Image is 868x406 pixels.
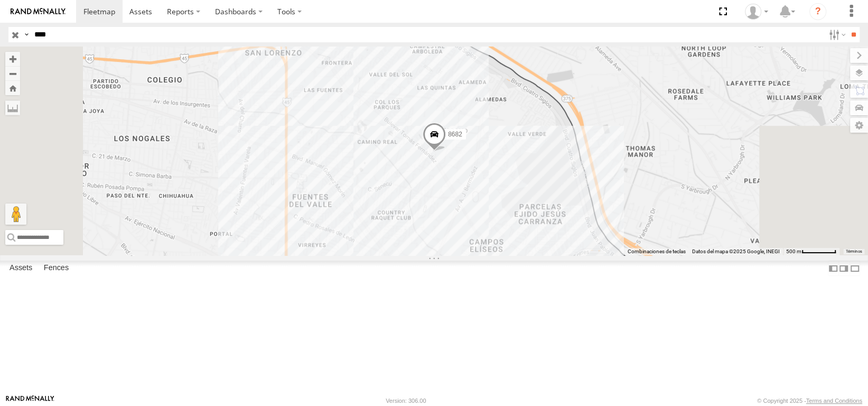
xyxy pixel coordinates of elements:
[5,52,20,66] button: Zoom in
[5,81,20,95] button: Zoom Home
[845,249,862,253] a: Términos (se abre en una nueva pestaña)
[448,131,462,138] span: 8682
[809,3,826,20] i: ?
[828,261,838,276] label: Dock Summary Table to the Left
[806,398,862,404] a: Terms and Conditions
[11,8,66,15] img: rand-logo.svg
[386,398,426,404] div: Version: 306.00
[5,66,20,81] button: Zoom out
[838,261,849,276] label: Dock Summary Table to the Right
[692,248,780,254] span: Datos del mapa ©2025 Google, INEGI
[628,248,686,255] button: Combinaciones de teclas
[741,4,772,20] div: Erick Ramirez
[5,100,20,115] label: Measure
[850,118,868,133] label: Map Settings
[757,398,862,404] div: © Copyright 2025 -
[5,204,26,225] button: Arrastra al hombrecito al mapa para abrir Street View
[4,261,38,276] label: Assets
[850,261,860,276] label: Hide Summary Table
[825,27,847,42] label: Search Filter Options
[783,248,839,255] button: Escala del mapa: 500 m por 62 píxeles
[786,248,801,254] span: 500 m
[39,261,74,276] label: Fences
[6,395,54,406] a: Visit our Website
[22,27,31,42] label: Search Query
